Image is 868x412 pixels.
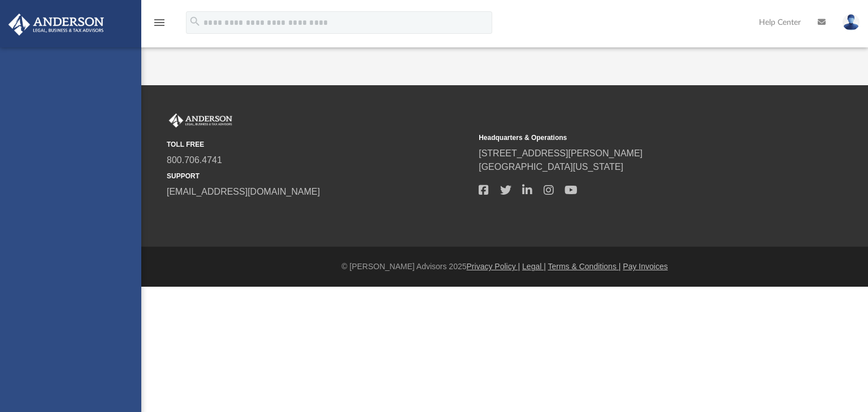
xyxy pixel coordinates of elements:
[141,261,868,273] div: © [PERSON_NAME] Advisors 2025
[5,14,107,36] img: Anderson Advisors Platinum Portal
[167,113,235,128] img: Anderson Advisors Platinum Portal
[843,14,860,30] img: User Pic
[167,171,471,181] small: SUPPORT
[479,133,783,143] small: Headquarters & Operations
[479,148,643,158] a: [STREET_ADDRESS][PERSON_NAME]
[623,262,667,271] a: Pay Invoices
[522,262,546,271] a: Legal |
[153,16,166,29] i: menu
[548,262,621,271] a: Terms & Conditions |
[153,21,166,29] a: menu
[189,15,201,28] i: search
[167,187,320,196] a: [EMAIL_ADDRESS][DOMAIN_NAME]
[167,155,222,165] a: 800.706.4741
[479,162,623,172] a: [GEOGRAPHIC_DATA][US_STATE]
[467,262,520,271] a: Privacy Policy |
[167,139,471,150] small: TOLL FREE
